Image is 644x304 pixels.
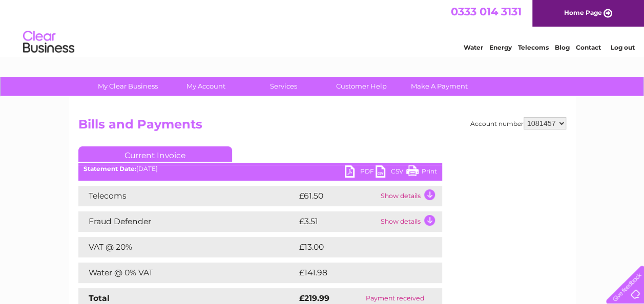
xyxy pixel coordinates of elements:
img: logo.png [23,27,75,58]
a: 0333 014 3131 [451,5,522,18]
td: Water @ 0% VAT [78,263,297,283]
div: Account number [470,117,566,129]
a: Current Invoice [78,146,232,162]
a: PDF [345,165,376,180]
strong: Total [89,293,110,303]
td: VAT @ 20% [78,237,297,257]
b: Statement Date: [84,165,136,172]
td: Show details [378,211,442,232]
td: £3.51 [297,211,378,232]
a: Log out [610,44,634,51]
div: [DATE] [78,165,442,172]
a: Print [406,165,437,180]
a: CSV [376,165,406,180]
td: Show details [378,186,442,206]
td: £61.50 [297,186,378,206]
td: Telecoms [78,186,297,206]
td: £13.00 [297,237,421,257]
a: My Account [163,77,248,96]
a: Energy [489,44,512,51]
td: £141.98 [297,263,423,283]
h2: Bills and Payments [78,117,566,137]
a: Make A Payment [397,77,482,96]
strong: £219.99 [299,293,329,303]
a: My Clear Business [86,77,170,96]
a: Customer Help [319,77,404,96]
a: Telecoms [518,44,549,51]
a: Contact [576,44,601,51]
div: Clear Business is a trading name of Verastar Limited (registered in [GEOGRAPHIC_DATA] No. 3667643... [80,6,565,50]
td: Fraud Defender [78,211,297,232]
a: Blog [555,44,570,51]
a: Services [241,77,326,96]
a: Water [464,44,483,51]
